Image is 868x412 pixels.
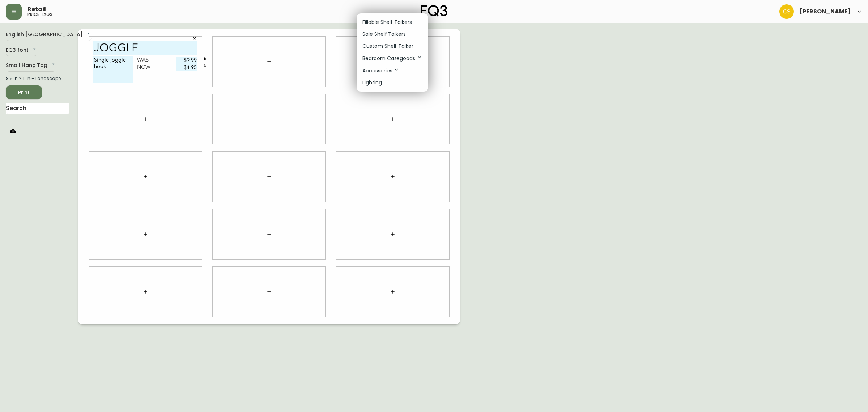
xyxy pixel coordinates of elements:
p: Sale Shelf Talkers [362,30,406,38]
p: Accessories [362,67,399,75]
p: Fillable Shelf Talkers [362,18,412,26]
p: Bedroom Casegoods [362,54,422,62]
p: Custom Shelf Talker [362,42,413,50]
p: Lighting [362,79,382,87]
